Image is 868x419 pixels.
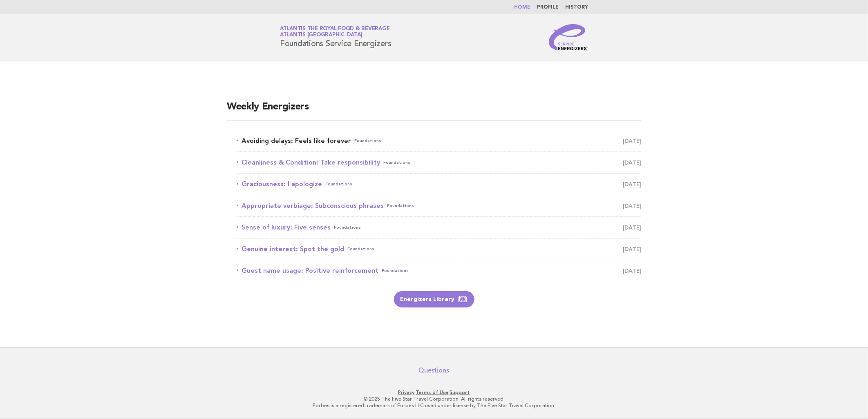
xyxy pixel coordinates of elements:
[237,200,641,212] a: Appropriate verbiage: Subconscious phrasesFoundations [DATE]
[623,157,641,168] span: [DATE]
[514,5,530,10] a: Home
[383,157,410,168] span: Foundations
[237,178,641,190] a: Graciousness: I apologizeFoundations [DATE]
[237,222,641,233] a: Sense of luxury: Five sensesFoundations [DATE]
[237,157,641,168] a: Cleanliness & Condition: Take responsibilityFoundations [DATE]
[382,265,409,276] span: Foundations
[565,5,588,10] a: History
[184,389,684,396] p: · ·
[237,243,641,255] a: Genuine interest: Spot the goldFoundations [DATE]
[623,135,641,147] span: [DATE]
[537,5,559,10] a: Profile
[237,265,641,276] a: Guest name usage: Positive reinforcementFoundations [DATE]
[280,33,362,38] span: Atlantis [GEOGRAPHIC_DATA]
[387,200,414,212] span: Foundations
[347,243,374,255] span: Foundations
[394,291,474,308] a: Energizers Library
[184,396,684,402] p: © 2025 The Five Star Travel Corporation. All rights reserved.
[280,27,391,48] h1: Foundations Service Energizers
[419,366,450,374] a: Questions
[398,390,415,395] a: Privacy
[450,390,470,395] a: Support
[623,243,641,255] span: [DATE]
[227,100,641,120] h2: Weekly Energizers
[184,402,684,409] p: Forbes is a registered trademark of Forbes LLC used under license by The Five Star Travel Corpora...
[416,390,449,395] a: Terms of Use
[623,265,641,276] span: [DATE]
[623,222,641,233] span: [DATE]
[280,26,390,38] a: Atlantis the Royal Food & BeverageAtlantis [GEOGRAPHIC_DATA]
[334,222,361,233] span: Foundations
[549,24,588,50] img: Service Energizers
[623,178,641,190] span: [DATE]
[237,135,641,147] a: Avoiding delays: Feels like foreverFoundations [DATE]
[354,135,381,147] span: Foundations
[325,178,352,190] span: Foundations
[623,200,641,212] span: [DATE]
